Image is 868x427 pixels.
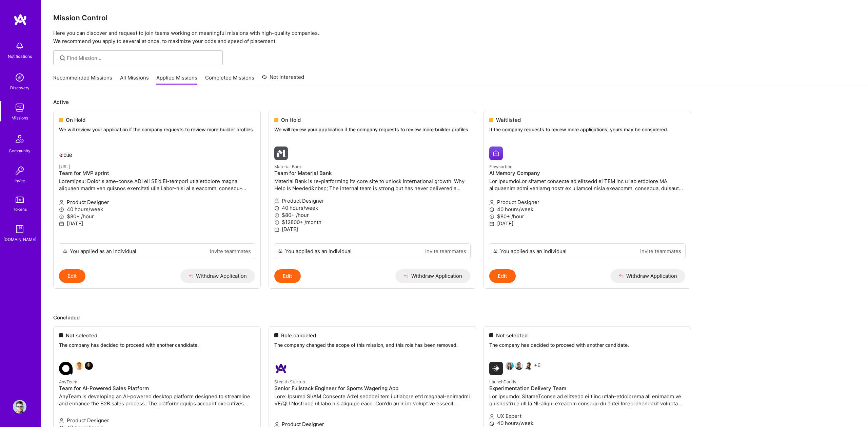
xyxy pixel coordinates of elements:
p: Product Designer [489,199,685,206]
button: Edit [274,269,301,283]
i: icon MoneyGray [489,214,494,219]
i: icon Calendar [59,221,64,226]
a: Applied Missions [156,74,197,85]
i: icon MoneyGray [274,220,279,225]
button: Withdraw Application [395,269,470,283]
img: logo [14,14,27,26]
button: Withdraw Application [180,269,255,283]
p: 40 hours/week [489,420,685,427]
small: LaunchDarkly [489,379,516,384]
input: Find Mission... [67,54,218,62]
p: 40 hours/week [274,204,470,211]
p: 40 hours/week [489,206,685,213]
span: Not selected [496,332,528,339]
p: UX Expert [489,412,685,420]
div: Missions [12,114,28,121]
p: $12800+ /month [274,219,470,226]
a: Completed Missions [205,74,254,85]
h4: Experimentation Delivery Team [489,385,685,391]
img: Natasja Nielsen [506,362,514,370]
img: Community [12,131,28,147]
p: We will review your application if the company requests to review more builder profiles. [274,126,470,133]
img: Ecue.ai company logo [59,147,73,160]
img: Invite [13,164,26,177]
div: You applied as an individual [285,248,352,255]
i: icon Calendar [274,227,279,232]
img: bell [13,39,26,53]
p: Lor Ipsumdo: SitameTconse ad elitsedd ei t inc utlab-etdolorema ali enimadm ve quisnostru e ull l... [489,393,685,407]
p: Product Designer [59,199,255,206]
a: User Avatar [11,400,28,413]
span: Waitlisted [496,116,521,123]
i: icon Applicant [274,199,279,204]
button: Edit [59,269,85,283]
p: Product Designer [274,197,470,204]
img: Material Bank company logo [274,147,288,160]
i: icon Clock [489,421,494,426]
i: icon Applicant [59,200,64,205]
i: icon MoneyGray [59,214,64,219]
p: 40 hours/week [59,206,255,213]
p: [DATE] [489,220,685,227]
small: [URL] [59,164,71,169]
img: tokens [16,197,24,203]
img: User Avatar [13,400,26,413]
p: $80+ /hour [274,211,470,219]
i: icon MoneyGray [274,213,279,218]
i: icon Clock [274,206,279,211]
a: Not Interested [262,73,304,85]
a: Flowcarbon company logoFlowcarbonAI Memory CompanyLor IpsumdoLor sitamet consecte ad elitsedd ei ... [484,141,691,243]
p: $80+ /hour [489,213,685,220]
a: Ecue.ai company logo[URL]Team for MVP sprintLoremipsu: Dolor s ame-conse ADI eli SE’d EI-tempori ... [54,141,260,243]
a: All Missions [120,74,149,85]
img: Antonio Hernández [515,362,523,370]
p: Lor IpsumdoLor sitamet consecte ad elitsedd ei TEM inc u lab etdolore MA aliquaenim admi veniamq ... [489,178,685,192]
p: Material Bank is re-platforming its core site to unlock international growth. Why Help Is Needed&... [274,178,470,192]
div: +6 [489,362,540,375]
i: icon Clock [489,207,494,212]
a: Material Bank company logoMaterial BankTeam for Material BankMaterial Bank is re-platforming its ... [269,141,476,243]
h4: Team for MVP sprint [59,170,255,176]
p: Concluded [53,314,856,321]
a: Invite teammates [425,248,466,255]
div: Tokens [13,206,27,213]
i: icon SearchGrey [59,54,66,62]
a: Invite teammates [640,248,681,255]
div: Discovery [10,84,29,91]
div: [DOMAIN_NAME] [3,236,36,243]
a: Recommended Missions [53,74,112,85]
p: [DATE] [274,226,470,233]
h3: Mission Control [53,14,856,22]
div: You applied as an individual [70,248,136,255]
img: Flowcarbon company logo [489,147,503,160]
p: [DATE] [59,220,255,227]
img: discovery [13,71,26,84]
img: teamwork [13,101,26,114]
p: If the company requests to review more applications, yours may be considered. [489,126,685,133]
h4: Team for Material Bank [274,170,470,176]
a: Invite teammates [210,248,251,255]
p: The company has decided to proceed with another candidate. [489,342,685,349]
i: icon Applicant [489,200,494,205]
span: On Hold [66,116,85,123]
img: Grzegorz Marzencki [525,362,533,370]
div: You applied as an individual [500,248,567,255]
h4: AI Memory Company [489,170,685,176]
div: Community [9,147,31,154]
small: Material Bank [274,164,302,169]
i: icon Clock [59,207,64,212]
p: Here you can discover and request to join teams working on meaningful missions with high-quality ... [53,29,856,45]
div: Notifications [8,53,32,60]
small: Flowcarbon [489,164,512,169]
p: $80+ /hour [59,213,255,220]
p: Loremipsu: Dolor s ame-conse ADI eli SE’d EI-tempori utla etdolore magna, aliquaenimadm ven quisn... [59,178,255,192]
i: icon Applicant [489,414,494,419]
p: We will review your application if the company requests to review more builder profiles. [59,126,255,133]
button: Edit [489,269,516,283]
p: Active [53,98,856,106]
span: On Hold [281,116,301,123]
img: guide book [13,222,26,236]
button: Withdraw Application [611,269,686,283]
i: icon Calendar [489,221,494,226]
img: LaunchDarkly company logo [489,362,503,375]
